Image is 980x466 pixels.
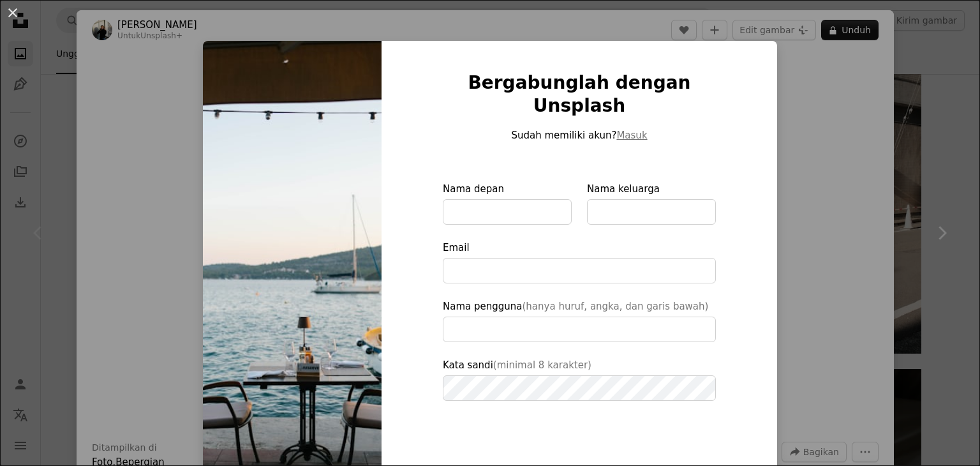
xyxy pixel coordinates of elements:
input: Nama keluarga [587,199,716,225]
label: Kata sandi [443,357,716,401]
input: Email [443,258,716,283]
h1: Bergabunglah dengan Unsplash [443,71,716,117]
label: Email [443,240,716,283]
input: Nama pengguna(hanya huruf, angka, dan garis bawah) [443,317,716,342]
input: Kata sandi(minimal 8 karakter) [443,375,716,401]
input: Nama depan [443,199,572,225]
button: Masuk [616,128,647,143]
span: (minimal 8 karakter) [493,359,591,371]
span: (hanya huruf, angka, dan garis bawah) [523,301,709,312]
label: Nama depan [443,181,572,225]
p: Sudah memiliki akun? [443,128,716,143]
label: Nama pengguna [443,299,716,342]
label: Nama keluarga [587,181,716,225]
